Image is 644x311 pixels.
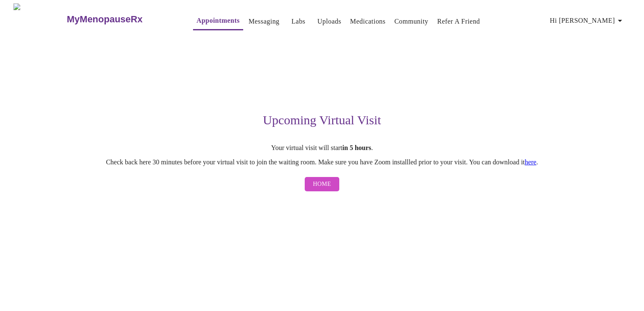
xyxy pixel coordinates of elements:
button: Refer a Friend [434,13,483,30]
button: Messaging [245,13,283,30]
button: Labs [285,13,312,30]
h3: MyMenopauseRx [67,14,143,25]
p: Check back here 30 minutes before your virtual visit to join the waiting room. Make sure you have... [62,158,582,166]
a: here [525,158,537,166]
strong: in 5 hours [342,144,371,151]
span: Home [313,179,331,190]
button: Community [391,13,432,30]
a: MyMenopauseRx [66,5,176,34]
p: Your virtual visit will start . [62,144,582,152]
button: Home [305,177,340,192]
a: Home [303,173,342,196]
a: Refer a Friend [437,16,480,27]
a: Messaging [249,16,279,27]
a: Labs [292,16,306,27]
a: Uploads [317,16,341,27]
button: Medications [347,13,389,30]
button: Hi [PERSON_NAME] [547,12,628,29]
button: Uploads [314,13,345,30]
a: Community [394,16,429,27]
h3: Upcoming Virtual Visit [62,113,582,127]
img: MyMenopauseRx Logo [13,3,66,35]
a: Medications [350,16,386,27]
span: Hi [PERSON_NAME] [550,15,625,27]
a: Appointments [196,15,239,27]
button: Appointments [193,12,243,30]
